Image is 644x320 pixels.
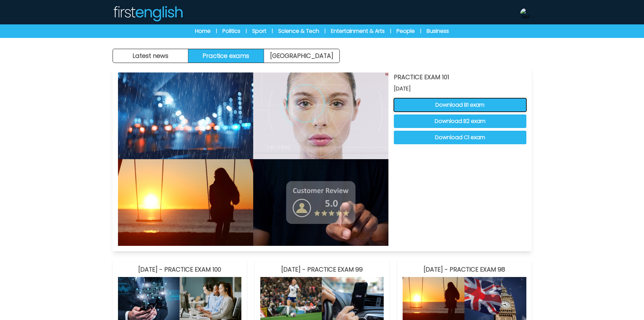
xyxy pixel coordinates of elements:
button: Practice exams [188,49,264,63]
span: [DATE] [394,85,526,93]
h3: [DATE] - PRACTICE EXAM 98 [403,265,526,274]
button: Latest news [113,49,189,63]
a: Politics [222,27,240,35]
span: | [246,28,247,35]
a: [GEOGRAPHIC_DATA] [264,49,339,63]
img: PRACTICE EXAM 101 [118,72,253,159]
h3: PRACTICE EXAM 101 [394,72,526,82]
button: Download B2 exam [394,114,526,128]
a: Business [427,27,449,35]
h3: [DATE] - PRACTICE EXAM 100 [118,265,241,274]
span: | [272,28,273,35]
img: PRACTICE EXAM 101 [253,159,388,246]
a: Entertainment & Arts [331,27,385,35]
span: | [216,28,217,35]
a: Sport [252,27,266,35]
button: Download C1 exam [394,131,526,144]
a: Science & Tech [278,27,319,35]
h3: [DATE] - PRACTICE EXAM 99 [260,265,384,274]
span: | [325,28,326,35]
span: | [390,28,391,35]
img: PRACTICE EXAM 101 [118,159,253,246]
img: Neil Storey [520,8,531,19]
a: Home [195,27,211,35]
img: PRACTICE EXAM 101 [253,72,388,159]
img: Logo [113,5,183,22]
a: People [397,27,415,35]
button: Download B1 exam [394,98,526,112]
span: | [420,28,421,35]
